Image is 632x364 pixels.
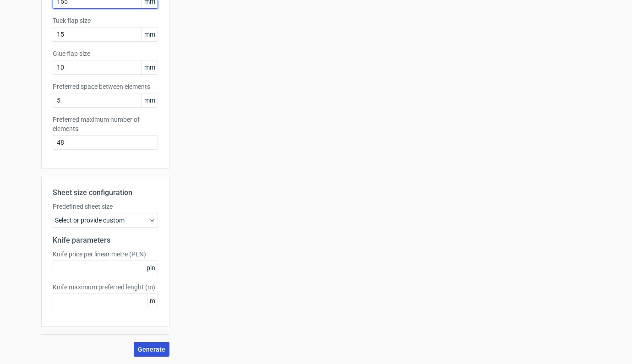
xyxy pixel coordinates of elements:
button: Generate [134,342,169,357]
label: Glue flap size [53,49,158,58]
label: Tuck flap size [53,16,158,25]
span: mm [142,93,158,107]
label: Preferred maximum number of elements [53,115,158,133]
span: pln [144,261,158,275]
label: Knife price per linear metre (PLN) [53,250,158,259]
span: mm [142,60,158,74]
label: Predefined sheet size [53,202,158,211]
span: Generate [138,346,165,353]
h2: Knife parameters [53,235,158,246]
h2: Sheet size configuration [53,187,158,198]
label: Preferred space between elements [53,82,158,91]
span: m [147,294,158,308]
div: Select or provide custom [53,213,158,228]
span: mm [142,27,158,41]
label: Knife maximum preferred lenght (m) [53,283,158,292]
